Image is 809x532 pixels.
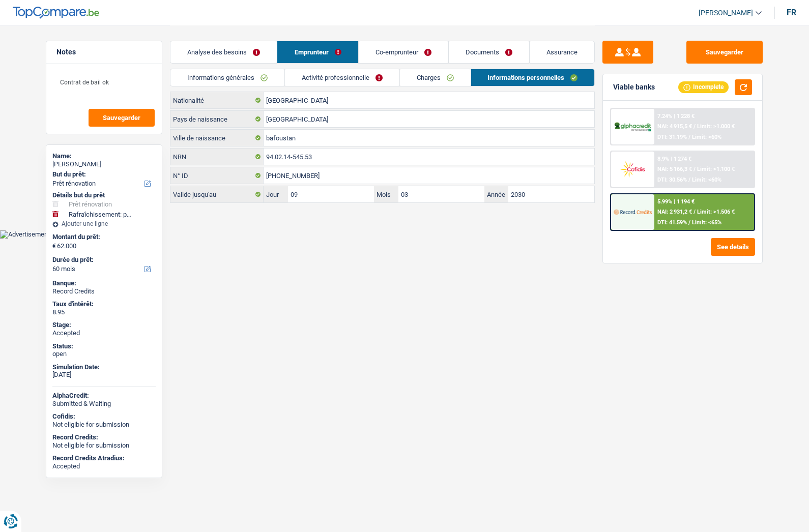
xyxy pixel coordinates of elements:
[288,186,374,202] input: JJ
[657,209,692,215] span: NAI: 2 931,2 €
[285,69,399,86] a: Activité professionnelle
[530,41,594,63] a: Assurance
[692,134,721,140] span: Limit: <60%
[52,242,56,250] span: €
[170,167,264,184] label: N° ID
[52,441,156,450] div: Not eligible for submission
[678,81,729,93] div: Incomplete
[613,83,655,92] div: Viable banks
[699,9,753,17] span: [PERSON_NAME]
[614,160,651,179] img: Cofidis
[52,400,156,408] div: Submitted & Waiting
[264,186,288,202] label: Jour
[657,166,692,172] span: NAI: 5 166,3 €
[170,111,264,127] label: Pays de naissance
[614,202,651,221] img: Record Credits
[52,220,156,227] div: Ajouter une ligne
[52,256,154,264] label: Durée du prêt:
[471,69,595,86] a: Informations personnelles
[694,166,696,172] span: /
[614,121,651,133] img: AlphaCredit
[697,123,735,130] span: Limit: >1.000 €
[449,41,529,63] a: Documents
[657,198,695,205] div: 5.99% | 1 194 €
[52,308,156,316] div: 8.95
[787,8,796,17] div: fr
[400,69,471,86] a: Charges
[52,371,156,379] div: [DATE]
[264,92,594,108] input: Belgique
[690,5,762,21] a: [PERSON_NAME]
[52,170,154,179] label: But du prêt:
[52,433,156,441] div: Record Credits:
[52,287,156,295] div: Record Credits
[52,363,156,371] div: Simulation Date:
[52,421,156,429] div: Not eligible for submission
[103,114,140,121] span: Sauvegarder
[688,134,690,140] span: /
[657,156,691,162] div: 8.9% | 1 274 €
[170,92,264,108] label: Nationalité
[52,342,156,350] div: Status:
[264,149,594,165] input: 12.12.12-123.12
[52,321,156,329] div: Stage:
[89,109,155,127] button: Sauvegarder
[694,123,696,130] span: /
[52,300,156,308] div: Taux d'intérêt:
[711,238,755,256] button: See details
[264,111,594,127] input: Belgique
[688,176,690,183] span: /
[52,350,156,358] div: open
[52,160,156,168] div: [PERSON_NAME]
[52,191,156,199] div: Détails but du prêt
[170,41,277,63] a: Analyse des besoins
[374,186,398,202] label: Mois
[52,454,156,462] div: Record Credits Atradius:
[52,392,156,400] div: AlphaCredit:
[170,130,264,146] label: Ville de naissance
[657,134,687,140] span: DTI: 31.19%
[686,41,763,64] button: Sauvegarder
[264,167,594,184] input: 590-1234567-89
[688,219,690,226] span: /
[13,7,99,19] img: TopCompare Logo
[56,48,152,56] h5: Notes
[52,152,156,160] div: Name:
[52,233,154,241] label: Montant du prêt:
[657,219,687,226] span: DTI: 41.59%
[697,166,735,172] span: Limit: >1.100 €
[484,186,509,202] label: Année
[277,41,358,63] a: Emprunteur
[52,412,156,421] div: Cofidis:
[170,186,264,202] label: Valide jusqu'au
[508,186,594,202] input: AAAA
[694,209,696,215] span: /
[692,176,721,183] span: Limit: <60%
[359,41,448,63] a: Co-emprunteur
[52,329,156,337] div: Accepted
[170,149,264,165] label: NRN
[398,186,484,202] input: MM
[657,176,687,183] span: DTI: 30.56%
[692,219,721,226] span: Limit: <65%
[657,123,692,130] span: NAI: 4 915,5 €
[52,279,156,287] div: Banque:
[697,209,735,215] span: Limit: >1.506 €
[52,462,156,470] div: Accepted
[170,69,284,86] a: Informations générales
[657,113,695,120] div: 7.24% | 1 228 €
